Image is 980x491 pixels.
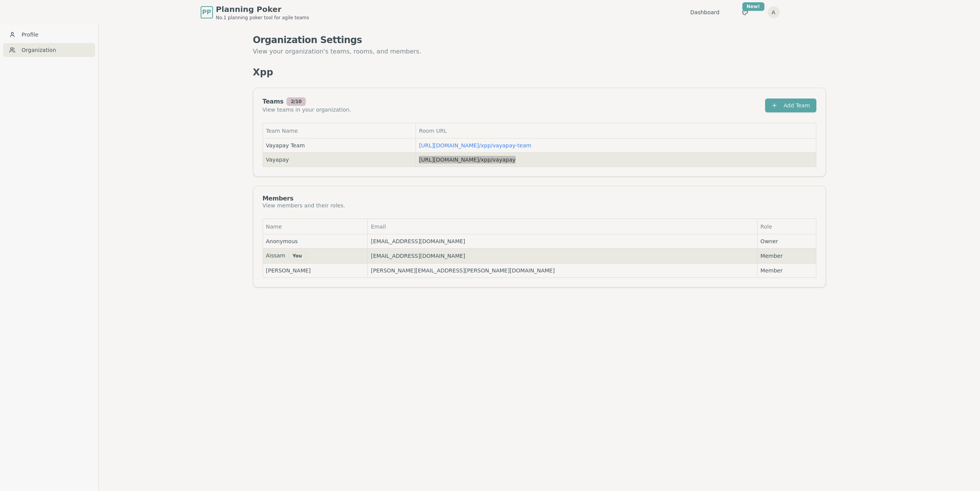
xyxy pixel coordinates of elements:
[216,15,309,21] span: No.1 planning poker tool for agile teams
[368,249,757,264] td: [EMAIL_ADDRESS][DOMAIN_NAME]
[757,219,816,234] th: Role
[253,66,273,78] p: Xpp
[263,264,368,278] td: [PERSON_NAME]
[3,28,95,42] a: Profile
[202,8,211,17] span: PP
[263,202,345,209] div: View members and their roles.
[690,8,720,16] a: Dashboard
[263,123,416,139] th: Team Name
[263,219,368,234] th: Name
[288,252,306,260] div: You
[761,252,813,260] span: Member
[742,2,764,11] div: New!
[419,157,516,163] a: [URL][DOMAIN_NAME]/xpp/vayapay
[3,43,95,57] a: Organization
[263,249,368,264] td: Aissam
[368,219,757,234] th: Email
[286,97,306,106] div: 2 / 10
[216,4,309,15] span: Planning Poker
[368,264,757,278] td: [PERSON_NAME][EMAIL_ADDRESS][PERSON_NAME][DOMAIN_NAME]
[765,99,816,112] button: Add Team
[263,97,351,106] div: Teams
[266,142,305,149] span: Vayapay Team
[263,234,368,249] td: Anonymous
[253,46,826,57] p: View your organization's teams, rooms, and members.
[263,106,351,114] div: View teams in your organization.
[761,267,813,274] span: Member
[263,195,345,202] div: Members
[266,156,289,164] span: Vayapay
[253,34,826,46] h1: Organization Settings
[368,234,757,249] td: [EMAIL_ADDRESS][DOMAIN_NAME]
[201,4,309,21] a: PPPlanning PokerNo.1 planning poker tool for agile teams
[761,237,813,245] span: Owner
[419,142,531,149] a: [URL][DOMAIN_NAME]/xpp/vayapay-team
[738,5,752,19] button: New!
[767,6,780,18] button: A
[416,123,816,139] th: Room URL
